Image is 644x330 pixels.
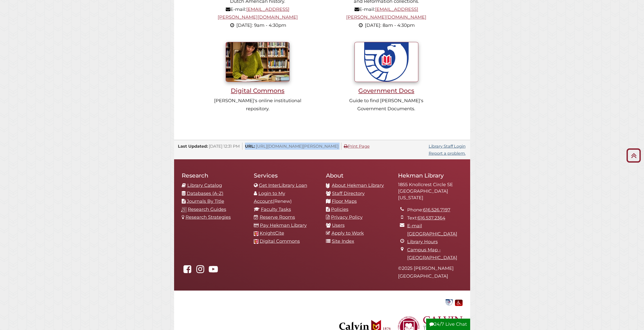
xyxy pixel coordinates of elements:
[407,239,438,245] a: Library Hours
[365,23,415,28] span: [DATE]: 8am - 4:30pm
[260,238,300,244] a: Digital Commons
[444,299,454,306] img: Government Documents Federal Depository Library
[254,190,318,206] li: (Renew)
[259,183,307,188] a: Get InterLibrary Loan
[245,144,255,149] span: URL:
[398,172,463,179] h2: Hekman Library
[254,239,258,244] img: Calvin favicon logo
[206,97,309,113] p: [PERSON_NAME]'s online institutional repository.
[187,199,224,204] a: Journals By Title
[332,199,357,204] a: Floor Maps
[226,42,289,82] img: Student writing inside library
[187,191,223,196] a: Databases (A-Z)
[407,247,457,261] a: Campus Map - [GEOGRAPHIC_DATA]
[455,299,463,305] a: Disability Assistance
[254,191,285,204] a: Login to My Account
[331,214,363,220] a: Privacy Policy
[260,223,307,228] a: Pay Hekman Library
[195,268,206,274] a: hekmanlibrary on Instagram
[398,182,463,201] address: 1855 Knollcrest Circle SE [GEOGRAPHIC_DATA][US_STATE]
[407,206,463,214] li: Phone:
[346,7,426,20] a: [EMAIL_ADDRESS][PERSON_NAME][DOMAIN_NAME]
[344,144,370,149] a: Print Page
[185,214,231,220] a: Research Strategies
[188,207,226,212] a: Research Guides
[206,87,309,94] h3: Digital Commons
[335,97,438,113] p: Guide to find [PERSON_NAME]'s Government Documents.
[455,299,463,306] img: Disability Assistance
[182,268,193,274] a: Hekman Library on Facebook
[344,144,348,148] i: Print Page
[261,207,291,212] a: Faculty Tasks
[178,144,208,149] span: Last Updated:
[398,265,463,280] p: © 2025 [PERSON_NAME][GEOGRAPHIC_DATA]
[335,59,438,94] a: Government Docs
[332,223,345,228] a: Users
[206,59,309,94] a: Digital Commons
[209,144,240,149] span: [DATE] 12:31 PM
[332,191,365,196] a: Staff Directory
[332,238,354,244] a: Site Index
[625,151,643,160] a: Back to Top
[254,231,258,236] img: Calvin favicon logo
[332,183,384,188] a: About Hekman Library
[418,215,445,221] a: 616.537.2364
[335,87,438,94] h3: Government Docs
[182,172,246,179] h2: Research
[218,7,298,20] a: [EMAIL_ADDRESS][PERSON_NAME][DOMAIN_NAME]
[407,223,457,237] a: E-mail [GEOGRAPHIC_DATA]
[260,214,295,220] a: Reserve Rooms
[429,144,466,149] a: Library Staff Login
[444,299,454,305] a: Government Documents Federal Depository Library
[407,214,463,222] li: Text:
[355,42,418,82] img: U.S. Government Documents seal
[423,207,450,213] a: 616.526.7197
[429,151,466,156] a: Report a problem.
[236,23,286,28] span: [DATE]: 9am - 4:30pm
[331,230,364,236] a: Apply to Work
[331,207,348,212] a: Policies
[187,183,222,188] a: Library Catalog
[207,268,219,274] a: Hekman Library on YouTube
[256,144,339,149] span: [URL][DOMAIN_NAME][PERSON_NAME]
[181,207,186,212] img: research-guides-icon-white_37x37.png
[254,172,318,179] h2: Services
[326,172,390,179] h2: About
[260,230,284,236] a: KnightCite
